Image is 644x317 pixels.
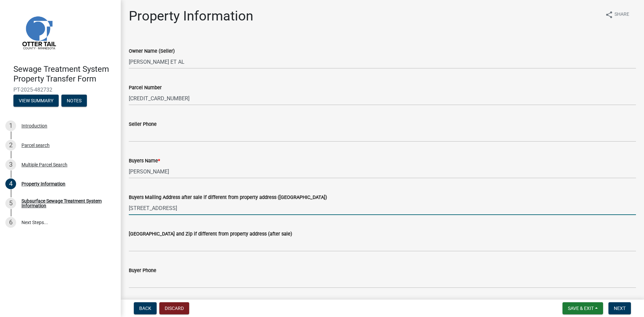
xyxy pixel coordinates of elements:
button: Next [608,302,631,314]
button: Save & Exit [562,302,603,314]
span: Next [614,306,626,311]
div: Introduction [21,123,47,128]
img: Otter Tail County, Minnesota [13,7,64,57]
div: 5 [5,198,16,209]
label: Buyer Phone [129,268,156,273]
div: Parcel search [21,143,50,148]
button: Notes [61,95,87,107]
button: Back [134,302,157,314]
label: [GEOGRAPHIC_DATA] and Zip if different from property address (after sale) [129,232,292,236]
div: Subsurface Sewage Treatment System Information [21,199,110,208]
label: Buyers Mailing Address after sale if different from property address ([GEOGRAPHIC_DATA]) [129,195,327,200]
button: Discard [159,302,189,314]
label: Parcel Number [129,86,162,90]
span: Back [139,306,151,311]
span: Share [614,11,629,19]
wm-modal-confirm: Summary [13,98,59,104]
span: PT-2025-482732 [13,87,107,93]
div: Multiple Parcel Search [21,162,67,167]
h1: Property Information [129,8,253,24]
div: Property Information [21,181,65,186]
wm-modal-confirm: Notes [61,98,87,104]
div: 3 [5,159,16,170]
div: 2 [5,140,16,151]
div: 1 [5,120,16,131]
i: share [605,11,613,19]
span: Save & Exit [568,306,594,311]
div: 4 [5,178,16,189]
button: shareShare [600,8,635,21]
label: Buyers Name [129,159,160,163]
button: View Summary [13,95,59,107]
label: Owner Name (Seller) [129,49,175,54]
div: 6 [5,217,16,228]
label: Seller Phone [129,122,157,127]
h4: Sewage Treatment System Property Transfer Form [13,64,115,84]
